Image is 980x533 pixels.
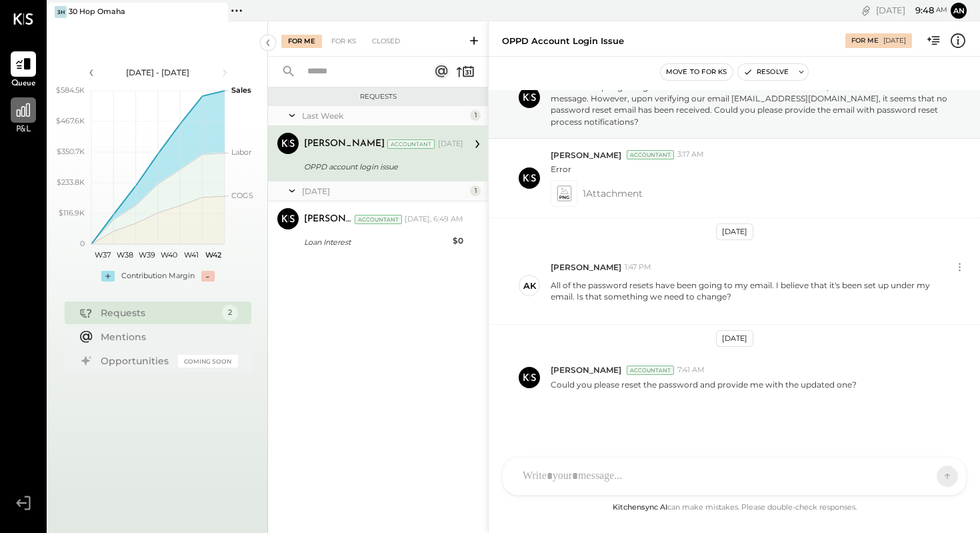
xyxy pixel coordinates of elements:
[551,364,621,376] span: [PERSON_NAME]
[275,92,481,101] div: Requests
[101,67,215,78] div: [DATE] - [DATE]
[57,177,85,187] text: $233.8K
[281,35,322,48] div: For Me
[936,5,947,15] span: am
[859,3,873,17] div: copy link
[94,250,110,259] text: W37
[304,160,459,173] div: OPPD account login issue
[304,213,352,226] div: [PERSON_NAME]
[453,234,463,247] div: $0
[56,116,85,125] text: $467.6K
[101,354,171,368] div: Opportunities
[161,250,177,259] text: W40
[551,81,949,127] p: When attempting to log in to the OPPD account on the new website, we encounter the attached messa...
[716,330,753,347] div: [DATE]
[101,271,115,282] div: +
[551,280,949,314] p: All of the password resets have been going to my email. I believe that it's been set up under my ...
[405,214,463,225] div: [DATE], 6:49 AM
[627,366,674,375] div: Accountant
[551,379,857,390] p: Could you please reset the password and provide me with the updated one?
[716,223,753,240] div: [DATE]
[470,110,481,121] div: 1
[116,250,133,259] text: W38
[56,85,85,95] text: $584.5K
[304,137,385,151] div: [PERSON_NAME]
[1,51,46,90] a: Queue
[302,110,467,121] div: Last Week
[178,355,238,368] div: Coming Soon
[121,271,195,282] div: Contribution Margin
[661,64,733,80] button: Move to for ks
[551,149,621,161] span: [PERSON_NAME]
[470,185,481,196] div: 1
[677,365,705,376] span: 7:41 AM
[231,85,251,95] text: Sales
[205,250,221,259] text: W42
[302,185,467,197] div: [DATE]
[365,35,407,48] div: Closed
[138,250,155,259] text: W39
[304,235,449,249] div: Loan Interest
[1,97,46,136] a: P&L
[551,261,621,273] span: [PERSON_NAME]
[16,124,31,136] span: P&L
[627,150,674,159] div: Accountant
[80,239,85,248] text: 0
[907,4,934,17] span: 9 : 48
[355,215,402,224] div: Accountant
[101,306,215,320] div: Requests
[11,78,36,90] span: Queue
[57,147,85,156] text: $350.7K
[438,139,463,149] div: [DATE]
[883,36,906,45] div: [DATE]
[231,147,251,157] text: Labor
[677,149,704,160] span: 3:17 AM
[325,35,363,48] div: For KS
[59,208,85,217] text: $116.9K
[101,330,231,344] div: Mentions
[876,4,947,17] div: [DATE]
[387,139,435,149] div: Accountant
[222,305,238,321] div: 2
[184,250,199,259] text: W41
[625,262,651,273] span: 1:47 PM
[551,163,571,175] p: Error
[738,64,794,80] button: Resolve
[851,36,879,45] div: For Me
[231,191,253,200] text: COGS
[55,6,67,18] div: 3H
[201,271,215,282] div: -
[951,3,967,19] button: An
[69,7,125,17] div: 30 Hop Omaha
[523,280,536,292] div: AK
[502,35,624,47] div: OPPD account login issue
[583,180,643,207] span: 1 Attachment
